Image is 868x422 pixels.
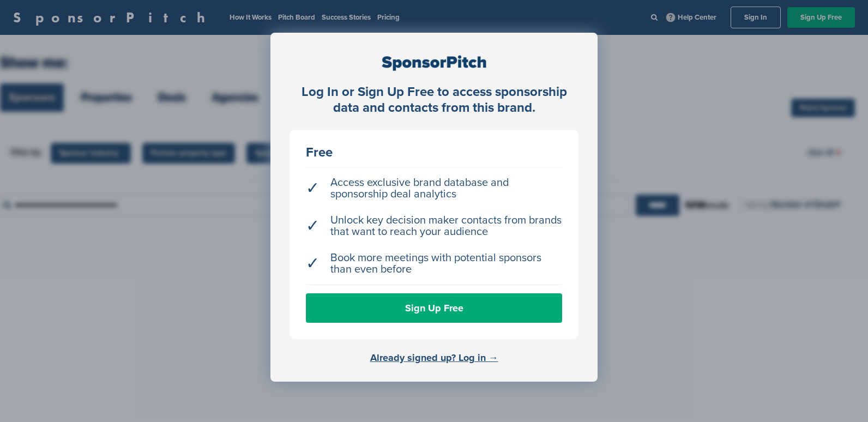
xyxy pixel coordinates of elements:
div: Free [306,146,562,159]
a: Sign Up Free [306,293,562,323]
span: ✓ [306,183,320,194]
li: Unlock key decision maker contacts from brands that want to reach your audience [306,209,562,243]
span: ✓ [306,258,320,269]
div: Log In or Sign Up Free to access sponsorship data and contacts from this brand. [290,85,578,116]
li: Book more meetings with potential sponsors than even before [306,247,562,281]
li: Access exclusive brand database and sponsorship deal analytics [306,172,562,206]
span: ✓ [306,220,320,232]
a: Already signed up? Log in → [370,352,498,364]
